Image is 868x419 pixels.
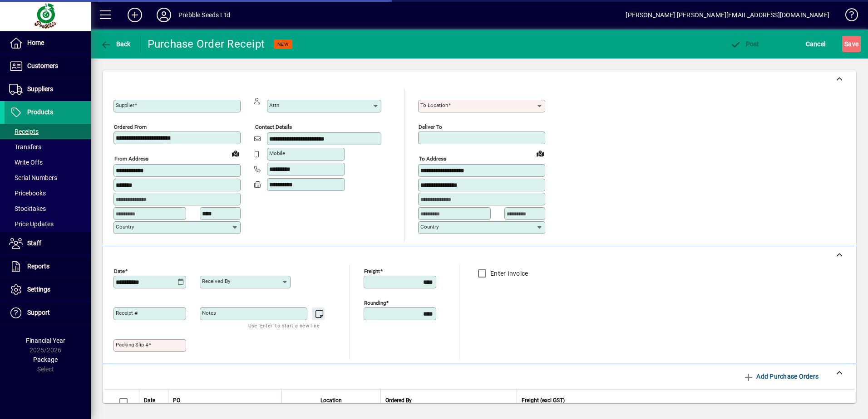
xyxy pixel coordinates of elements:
[730,40,759,48] span: ost
[173,395,180,405] span: PO
[120,7,149,23] button: Add
[804,36,828,52] button: Cancel
[9,143,41,151] span: Transfers
[5,139,91,155] a: Transfers
[9,174,57,181] span: Serial Numbers
[838,2,857,31] a: Knowledge Base
[116,310,138,316] mat-label: Receipt #
[27,263,49,270] span: Reports
[248,320,320,331] mat-hint: Use 'Enter' to start a new line
[5,55,91,78] a: Customers
[114,268,125,274] mat-label: Date
[728,36,762,52] button: Post
[269,150,285,156] mat-label: Mobile
[27,62,58,69] span: Customers
[740,368,822,385] button: Add Purchase Orders
[321,395,342,405] span: Location
[9,205,46,212] span: Stocktakes
[5,124,91,139] a: Receipts
[746,40,750,48] span: P
[9,159,43,166] span: Write Offs
[27,85,53,93] span: Suppliers
[522,395,844,405] div: Freight (excl GST)
[27,309,50,316] span: Support
[5,170,91,185] a: Serial Numbers
[5,255,91,278] a: Reports
[98,36,133,52] button: Back
[5,155,91,170] a: Write Offs
[533,146,547,161] a: View on map
[364,268,380,274] mat-label: Freight
[5,216,91,232] a: Price Updates
[149,7,178,23] button: Profile
[91,36,141,52] app-page-header-button: Back
[116,224,134,230] mat-label: Country
[364,299,386,306] mat-label: Rounding
[269,102,279,108] mat-label: Attn
[5,302,91,324] a: Support
[806,37,826,51] span: Cancel
[277,41,289,47] span: NEW
[100,40,131,48] span: Back
[114,124,147,130] mat-label: Ordered from
[419,124,442,130] mat-label: Deliver To
[5,32,91,54] a: Home
[5,201,91,216] a: Stocktakes
[144,395,155,405] span: Date
[116,341,148,348] mat-label: Packing Slip #
[202,310,216,316] mat-label: Notes
[385,395,512,405] div: Ordered By
[626,8,829,22] div: [PERSON_NAME] [PERSON_NAME][EMAIL_ADDRESS][DOMAIN_NAME]
[420,102,448,108] mat-label: To location
[116,102,134,108] mat-label: Supplier
[27,286,50,293] span: Settings
[202,278,230,284] mat-label: Received by
[33,356,58,363] span: Package
[488,269,528,278] label: Enter Invoice
[844,37,858,51] span: ave
[27,39,44,46] span: Home
[522,395,565,405] span: Freight (excl GST)
[144,395,163,405] div: Date
[743,369,819,384] span: Add Purchase Orders
[178,8,230,22] div: Prebble Seeds Ltd
[5,78,91,101] a: Suppliers
[9,128,39,135] span: Receipts
[844,40,848,48] span: S
[148,37,265,51] div: Purchase Order Receipt
[228,146,243,161] a: View on map
[9,190,46,197] span: Pricebooks
[27,239,41,247] span: Staff
[9,220,54,228] span: Price Updates
[5,185,91,201] a: Pricebooks
[26,337,65,344] span: Financial Year
[5,232,91,255] a: Staff
[173,395,277,405] div: PO
[27,108,53,116] span: Products
[385,395,412,405] span: Ordered By
[5,278,91,301] a: Settings
[842,36,861,52] button: Save
[420,224,439,230] mat-label: Country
